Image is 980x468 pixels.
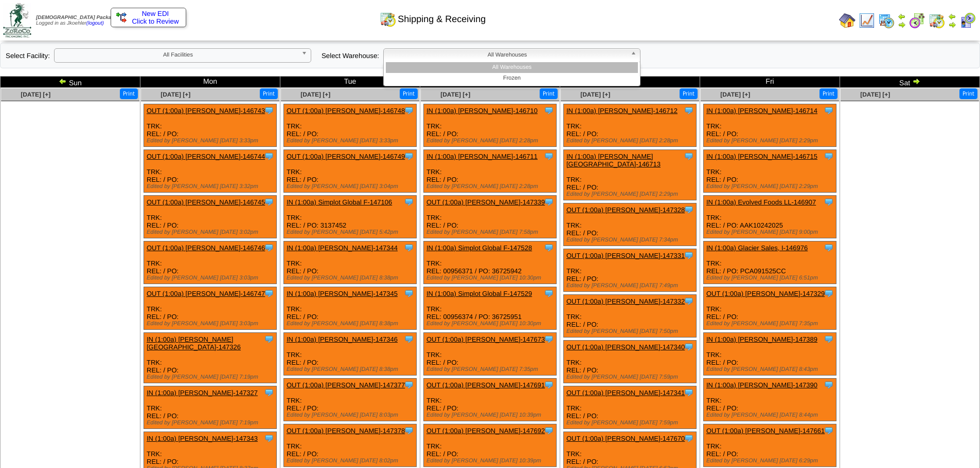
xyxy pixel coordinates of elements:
[398,14,486,25] span: Shipping & Receiving
[147,107,265,115] a: OUT (1:00a) [PERSON_NAME]-146743
[144,287,277,330] div: TRK: REL: / PO:
[424,150,557,193] div: TRK: REL: / PO:
[284,287,417,330] div: TRK: REL: / PO:
[564,341,697,383] div: TRK: REL: / PO:
[706,275,836,281] div: Edited by [PERSON_NAME] [DATE] 6:51pm
[424,104,557,147] div: TRK: REL: / PO:
[6,48,311,63] div: Select Facility:
[300,91,330,98] span: [DATE] [+]
[704,196,836,238] div: TRK: REL: / PO: AAK10242025
[440,91,470,98] a: [DATE] [+]
[684,204,694,215] img: Tooltip
[116,12,127,23] img: ediSmall.gif
[544,380,554,390] img: Tooltip
[684,151,694,161] img: Tooltip
[424,424,557,467] div: TRK: REL: / PO:
[704,104,836,147] div: TRK: REL: / PO:
[684,387,694,398] img: Tooltip
[544,197,554,207] img: Tooltip
[1,77,140,88] td: Sun
[426,458,556,464] div: Edited by [PERSON_NAME] [DATE] 10:39pm
[566,297,685,305] a: OUT (1:00a) [PERSON_NAME]-147332
[544,151,554,161] img: Tooltip
[284,150,417,193] div: TRK: REL: / PO:
[720,91,750,98] span: [DATE] [+]
[147,389,258,397] a: IN (1:00a) [PERSON_NAME]-147327
[898,21,906,29] img: arrowright.gif
[287,427,405,435] a: OUT (1:00a) [PERSON_NAME]-147378
[564,104,697,147] div: TRK: REL: / PO:
[147,229,276,235] div: Edited by [PERSON_NAME] [DATE] 3:02pm
[144,104,277,147] div: TRK: REL: / PO:
[706,107,817,115] a: IN (1:00a) [PERSON_NAME]-146714
[706,183,836,190] div: Edited by [PERSON_NAME] [DATE] 2:29pm
[147,335,241,351] a: IN (1:00a) [PERSON_NAME][GEOGRAPHIC_DATA]-147326
[839,12,856,29] img: home.gif
[564,386,697,429] div: TRK: REL: / PO:
[404,197,414,207] img: Tooltip
[287,321,416,327] div: Edited by [PERSON_NAME] [DATE] 8:38pm
[878,12,895,29] img: calendarprod.gif
[704,379,836,421] div: TRK: REL: / PO:
[21,91,50,98] a: [DATE] [+]
[566,283,696,289] div: Edited by [PERSON_NAME] [DATE] 7:49pm
[426,381,545,389] a: OUT (1:00a) [PERSON_NAME]-147691
[322,48,640,63] div: Select Warehouse:
[706,138,836,144] div: Edited by [PERSON_NAME] [DATE] 2:29pm
[264,105,274,116] img: Tooltip
[426,412,556,418] div: Edited by [PERSON_NAME] [DATE] 10:39pm
[287,138,416,144] div: Edited by [PERSON_NAME] [DATE] 3:33pm
[566,107,678,115] a: IN (1:00a) [PERSON_NAME]-146712
[144,333,277,383] div: TRK: REL: / PO:
[564,249,697,292] div: TRK: REL: / PO:
[287,183,416,190] div: Edited by [PERSON_NAME] [DATE] 3:04pm
[116,17,181,25] span: Click to Review
[404,105,414,116] img: Tooltip
[824,288,834,298] img: Tooltip
[380,11,396,27] img: calendarinout.gif
[280,77,420,88] td: Tue
[704,241,836,284] div: TRK: REL: / PO: PCA091525CC
[706,244,808,252] a: IN (1:00a) Glacier Sales, I-146976
[566,435,685,442] a: OUT (1:00a) [PERSON_NAME]-147670
[566,138,696,144] div: Edited by [PERSON_NAME] [DATE] 2:28pm
[959,88,977,99] button: Print
[426,107,538,115] a: IN (1:00a) [PERSON_NAME]-146710
[819,88,838,99] button: Print
[566,420,696,426] div: Edited by [PERSON_NAME] [DATE] 7:59pm
[59,77,67,85] img: arrowleft.gif
[161,91,190,98] span: [DATE] [+]
[706,427,825,435] a: OUT (1:00a) [PERSON_NAME]-147661
[404,242,414,253] img: Tooltip
[959,12,976,29] img: calendarcustomer.gif
[706,321,836,327] div: Edited by [PERSON_NAME] [DATE] 7:35pm
[684,250,694,260] img: Tooltip
[684,433,694,443] img: Tooltip
[704,333,836,376] div: TRK: REL: / PO:
[404,288,414,298] img: Tooltip
[147,138,276,144] div: Edited by [PERSON_NAME] [DATE] 3:33pm
[564,203,697,246] div: TRK: REL: / PO:
[426,183,556,190] div: Edited by [PERSON_NAME] [DATE] 2:28pm
[680,88,698,99] button: Print
[424,333,557,376] div: TRK: REL: / PO:
[860,91,890,98] span: [DATE] [+]
[824,105,834,116] img: Tooltip
[287,381,405,389] a: OUT (1:00a) [PERSON_NAME]-147377
[36,15,122,26] span: Logged in as Jkoehler
[287,107,405,115] a: OUT (1:00a) [PERSON_NAME]-146748
[566,389,685,397] a: OUT (1:00a) [PERSON_NAME]-147341
[684,296,694,306] img: Tooltip
[147,321,276,327] div: Edited by [PERSON_NAME] [DATE] 3:03pm
[909,12,925,29] img: calendarblend.gif
[116,10,181,25] a: New EDI Click to Review
[566,206,685,214] a: OUT (1:00a) [PERSON_NAME]-147328
[948,21,956,29] img: arrowright.gif
[144,241,277,284] div: TRK: REL: / PO:
[929,12,945,29] img: calendarinout.gif
[706,153,817,160] a: IN (1:00a) [PERSON_NAME]-146715
[684,105,694,116] img: Tooltip
[142,10,169,17] span: New EDI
